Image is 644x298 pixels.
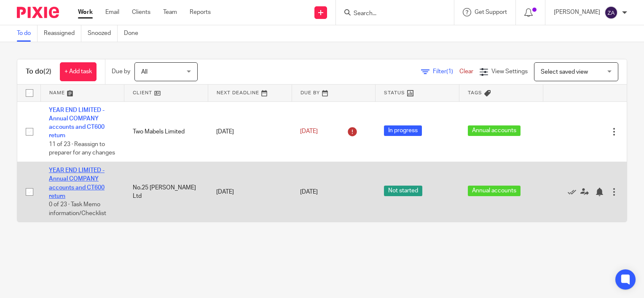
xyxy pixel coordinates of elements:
[384,125,422,136] span: In progress
[433,69,459,74] span: Filter
[568,188,580,196] a: Mark as done
[468,125,521,136] span: Annual accounts
[60,62,97,81] a: + Add task
[124,101,208,162] td: Two Mabels Limited
[141,69,148,75] span: All
[604,6,618,19] img: svg%3E
[88,25,118,42] a: Snoozed
[208,101,292,162] td: [DATE]
[353,10,429,18] input: Search
[446,69,453,74] span: (1)
[43,68,51,75] span: (2)
[44,25,81,42] a: Reassigned
[49,202,106,216] span: 0 of 23 · Task Memo information/Checklist
[468,186,521,196] span: Annual accounts
[475,9,507,15] span: Get Support
[300,129,318,135] span: [DATE]
[208,162,292,222] td: [DATE]
[132,8,150,16] a: Clients
[105,8,119,16] a: Email
[190,8,211,16] a: Reports
[459,69,473,74] a: Clear
[554,8,600,16] p: [PERSON_NAME]
[17,7,59,18] img: Pixie
[124,162,208,222] td: No.25 [PERSON_NAME] Ltd
[124,25,145,42] a: Done
[491,69,528,74] span: View Settings
[384,186,422,196] span: Not started
[112,67,130,76] p: Due by
[78,8,93,16] a: Work
[541,69,588,75] span: Select saved view
[163,8,177,16] a: Team
[468,90,482,95] span: Tags
[49,141,115,156] span: 11 of 23 · Reassign to preparer for any changes
[17,25,38,42] a: To do
[49,107,105,139] a: YEAR END LIMITED - Annual COMPANY accounts and CT600 return
[49,168,105,199] a: YEAR END LIMITED - Annual COMPANY accounts and CT600 return
[300,189,318,195] span: [DATE]
[26,67,51,76] h1: To do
